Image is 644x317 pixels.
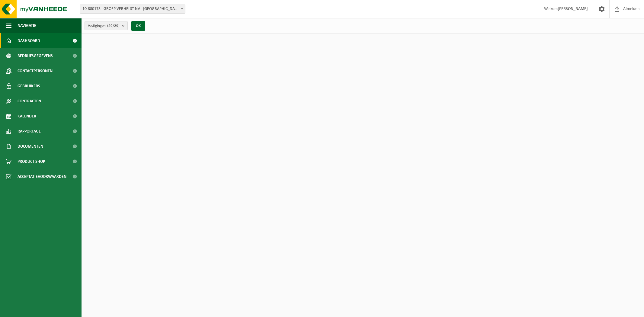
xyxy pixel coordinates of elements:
span: Contactpersonen [18,63,53,78]
span: 10-880173 - GROEP VERHELST NV - OOSTENDE [80,5,185,14]
button: Vestigingen(29/29) [85,21,128,30]
span: Dashboard [18,33,40,48]
span: Documenten [18,139,43,154]
span: Rapportage [18,124,41,139]
span: Bedrijfsgegevens [18,48,53,63]
span: Gebruikers [18,78,40,94]
strong: [PERSON_NAME] [558,7,588,11]
span: Product Shop [18,154,45,169]
span: 10-880173 - GROEP VERHELST NV - OOSTENDE [80,5,185,13]
span: Navigatie [18,18,36,33]
span: Contracten [18,94,41,109]
span: Acceptatievoorwaarden [18,169,66,184]
span: Kalender [18,109,36,124]
span: Vestigingen [88,21,120,30]
button: OK [131,21,145,31]
count: (29/29) [107,24,120,28]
